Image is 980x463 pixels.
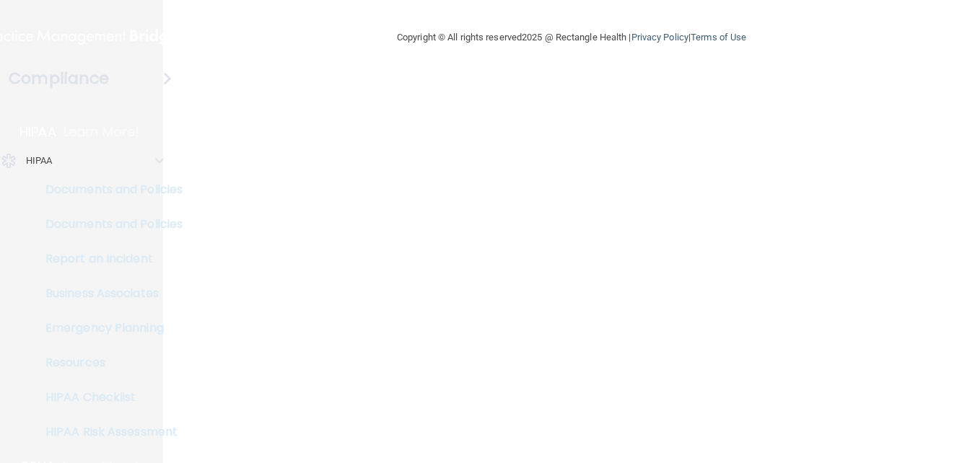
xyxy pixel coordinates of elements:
a: Terms of Use [691,32,746,43]
div: Copyright © All rights reserved 2025 @ Rectangle Health | | [308,14,835,61]
p: HIPAA [19,123,56,141]
p: Emergency Planning [9,321,206,335]
p: Documents and Policies [9,182,206,197]
p: Business Associates [9,286,206,301]
p: Report an Incident [9,252,206,266]
p: Resources [9,356,206,370]
p: HIPAA Checklist [9,390,206,405]
p: Learn More! [64,123,140,141]
a: Privacy Policy [631,32,688,43]
p: HIPAA Risk Assessment [9,425,206,439]
p: HIPAA [26,152,53,169]
p: Documents and Policies [9,217,206,231]
h4: Compliance [9,69,109,89]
